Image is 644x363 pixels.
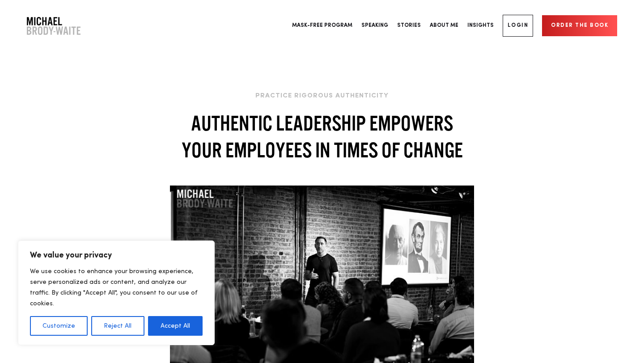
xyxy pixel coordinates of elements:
a: Insights [463,9,498,42]
a: About Me [425,9,463,42]
img: Company Logo [27,17,80,35]
button: Reject All [91,316,144,336]
a: Company Logo Company Logo [27,17,80,35]
h2: Authentic leadership empowers your employees in times of change [170,110,474,163]
a: Mask-Free Program [288,9,357,42]
p: We value your privacy [30,250,203,261]
a: Stories [393,9,425,42]
a: Login [503,15,534,37]
a: Order the book [542,15,617,36]
p: We use cookies to enhance your browsing experience, serve personalized ads or content, and analyz... [30,266,203,309]
button: Customize [30,316,88,336]
button: Accept All [148,316,203,336]
a: Speaking [357,9,393,42]
a: Practice Rigorous Authenticity [255,93,389,99]
div: We value your privacy [18,241,215,345]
